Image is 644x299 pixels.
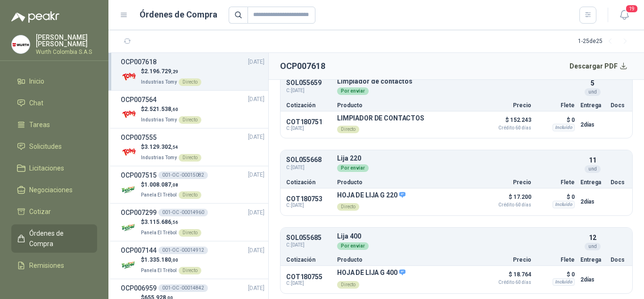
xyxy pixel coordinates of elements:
p: Entrega [580,179,605,185]
p: Flete [537,179,575,185]
span: Cotizar [29,206,51,217]
img: Company Logo [121,181,137,198]
span: [DATE] [248,246,264,255]
a: Remisiones [11,256,97,274]
span: [DATE] [248,284,264,293]
a: Inicio [11,72,97,90]
span: ,29 [171,69,178,74]
p: COT180751 [286,118,331,126]
p: Lija 400 [337,233,575,240]
p: $ 0 [537,191,575,203]
p: SOL055659 [286,79,331,86]
a: OCP007515001-OC -00015082[DATE] Company Logo$1.008.087,08Panela El TrébolDirecto [121,170,264,200]
p: Docs [611,103,627,108]
p: Cotización [286,103,331,108]
div: 1 - 25 de 25 [578,34,633,49]
p: COT180753 [286,195,331,203]
p: [PERSON_NAME] [PERSON_NAME] [36,34,97,47]
a: OCP007299001-OC -00014960[DATE] Company Logo$3.115.686,56Panela El TrébolDirecto [121,207,264,237]
p: Precio [484,179,531,185]
p: Docs [611,257,627,263]
span: Industrias Tomy [141,79,177,85]
div: Por enviar [337,242,369,250]
span: Negociaciones [29,185,73,195]
p: 5 [591,78,594,88]
p: Flete [537,257,575,263]
div: Directo [179,116,201,124]
div: Directo [179,229,201,237]
span: C: [DATE] [286,281,331,286]
img: Company Logo [121,219,137,236]
span: C: [DATE] [286,164,331,171]
p: HOJA DE LIJA G 220 [337,191,405,200]
h1: Órdenes de Compra [140,8,217,21]
div: Incluido [553,201,575,208]
button: Descargar PDF [564,57,633,76]
p: Precio [484,257,531,263]
p: Precio [484,103,531,108]
span: Panela El Trébol [141,268,177,273]
p: $ [141,105,201,114]
span: Solicitudes [29,141,62,152]
div: Por enviar [337,164,369,172]
span: C: [DATE] [286,203,331,208]
a: Tareas [11,116,97,134]
span: Crédito 60 días [484,280,531,285]
p: HOJA DE LIJA G 400 [337,269,405,277]
span: 1.335.180 [144,256,178,263]
span: Remisiones [29,260,64,271]
p: $ [141,218,201,227]
a: OCP007564[DATE] Company Logo$2.521.538,60Industrias TomyDirecto [121,94,264,124]
p: 2 días [580,274,605,285]
span: Órdenes de Compra [29,228,88,249]
h3: OCP007515 [121,170,157,180]
p: $ 0 [537,114,575,126]
a: OCP007555[DATE] Company Logo$3.129.302,54Industrias TomyDirecto [121,132,264,162]
a: Chat [11,94,97,112]
div: Directo [337,126,359,133]
span: C: [DATE] [286,126,331,131]
h3: OCP007555 [121,132,157,143]
div: 001-OC -00015082 [158,171,208,179]
img: Company Logo [121,106,137,123]
div: und [585,165,601,173]
span: Inicio [29,76,44,86]
p: Entrega [580,103,605,108]
span: Chat [29,98,43,108]
span: Tareas [29,120,50,130]
p: Entrega [580,257,605,263]
div: Incluido [553,124,575,131]
p: Cotización [286,257,331,263]
span: 1.008.087 [144,181,178,188]
p: SOL055668 [286,156,331,163]
p: $ 152.243 [484,114,531,130]
div: 001-OC -00014842 [158,284,208,292]
p: SOL055685 [286,234,331,241]
span: ,00 [171,257,178,263]
img: Logo peakr [11,11,59,23]
h2: OCP007618 [280,60,325,73]
p: $ 0 [537,269,575,280]
p: 11 [589,155,596,165]
img: Company Logo [121,257,137,273]
a: Cotizar [11,203,97,221]
p: 2 días [580,119,605,130]
img: Company Logo [12,35,30,53]
div: Directo [179,154,201,162]
a: Negociaciones [11,181,97,199]
div: Incluido [553,278,575,286]
span: [DATE] [248,208,264,217]
img: Company Logo [121,144,137,161]
p: Cotización [286,179,331,185]
p: Wurth Colombia S.A.S [36,49,97,55]
p: $ 18.764 [484,269,531,285]
div: und [585,88,601,96]
p: 2 días [580,196,605,207]
a: Licitaciones [11,159,97,177]
div: 001-OC -00014912 [158,247,208,254]
span: 3.115.686 [144,219,178,225]
span: 19 [625,4,638,13]
h3: OCP006959 [121,283,157,293]
span: 3.129.302 [144,144,178,150]
p: $ [141,67,201,76]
